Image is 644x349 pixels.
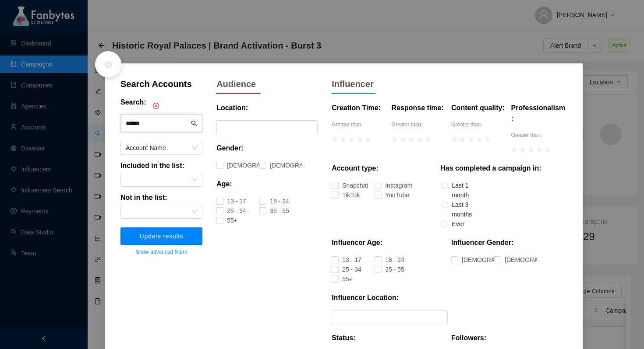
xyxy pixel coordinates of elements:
[462,255,485,265] div: [DEMOGRAPHIC_DATA]
[451,237,513,248] p: Influencer Gender:
[332,237,382,248] p: Influencer Age:
[136,248,187,256] span: Show advanced filters
[340,136,346,143] span: star
[408,136,414,143] span: star
[385,265,392,274] div: 35 - 55
[385,181,394,190] div: Instagram
[392,136,398,143] span: star
[520,147,526,153] span: star
[385,255,392,265] div: 18 - 24
[511,131,567,140] p: Greater than:
[348,136,354,143] span: star
[191,120,197,126] span: search
[545,147,551,153] span: star
[476,136,482,143] span: star
[400,136,406,143] span: star
[332,120,388,129] p: Greater than:
[140,233,184,240] span: Update results
[485,136,491,143] span: star
[332,163,379,174] p: Account type:
[227,196,234,206] div: 13 - 17
[440,163,541,174] p: Has completed a campaign in:
[270,206,276,216] div: 35 - 55
[270,161,293,170] div: [DEMOGRAPHIC_DATA]
[332,136,338,143] span: star
[451,136,457,143] span: star
[468,136,474,143] span: star
[511,103,567,124] p: Professionalism:
[460,136,466,143] span: star
[448,219,468,229] span: Ever
[120,245,202,259] button: Show advanced filters
[332,293,399,303] p: Influencer Location:
[536,147,542,153] span: star
[342,190,348,200] div: TikTok
[448,200,484,219] span: Last 3 months
[342,274,346,284] div: 55+
[342,181,351,190] div: Snapchat
[153,103,159,109] span: close-circle
[528,147,534,153] span: star
[365,136,371,143] span: star
[392,120,448,129] p: Greater than:
[104,60,113,69] span: close-circle
[332,333,355,343] p: Status:
[511,147,517,153] span: star
[216,103,248,113] p: Location:
[120,97,146,108] p: Search:
[270,196,276,206] div: 18 - 24
[120,227,202,245] button: Update results
[357,136,363,143] span: star
[505,255,527,265] div: [DEMOGRAPHIC_DATA]
[392,103,444,113] p: Response time:
[216,143,243,154] p: Gender:
[417,136,423,143] span: star
[385,190,393,200] div: YouTube
[448,181,484,200] span: Last 1 month
[216,179,232,189] p: Age:
[425,136,431,143] span: star
[332,103,381,113] p: Creation Time:
[451,333,486,343] p: Followers:
[451,120,507,129] p: Greater than:
[126,141,197,154] span: Account Name
[342,265,349,274] div: 25 - 34
[342,255,349,265] div: 13 - 17
[451,103,505,113] p: Content quality:
[227,206,234,216] div: 25 - 34
[227,161,250,170] div: [DEMOGRAPHIC_DATA]
[227,216,230,225] div: 55+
